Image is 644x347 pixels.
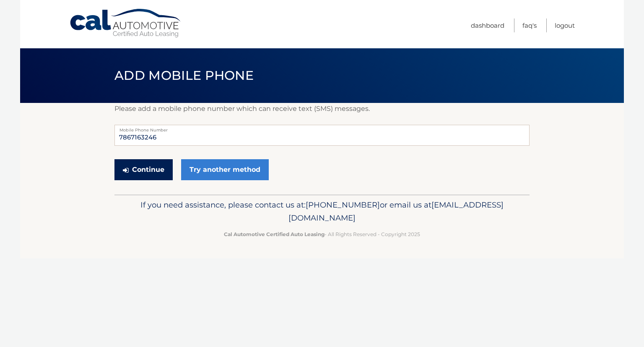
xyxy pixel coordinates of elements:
strong: Cal Automotive Certified Auto Leasing [224,231,325,237]
span: [PHONE_NUMBER] [306,200,380,210]
p: - All Rights Reserved - Copyright 2025 [120,230,524,239]
a: FAQ's [522,18,537,32]
span: Add Mobile Phone [114,68,254,83]
p: If you need assistance, please contact us at: or email us at [120,198,524,225]
input: Mobile Phone Number [114,125,530,146]
a: Try another method [181,159,269,180]
p: Please add a mobile phone number which can receive text (SMS) messages. [114,103,530,115]
label: Mobile Phone Number [114,125,530,131]
a: Dashboard [471,18,504,32]
a: Logout [555,18,575,32]
button: Continue [114,159,173,180]
a: Cal Automotive [69,8,182,38]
